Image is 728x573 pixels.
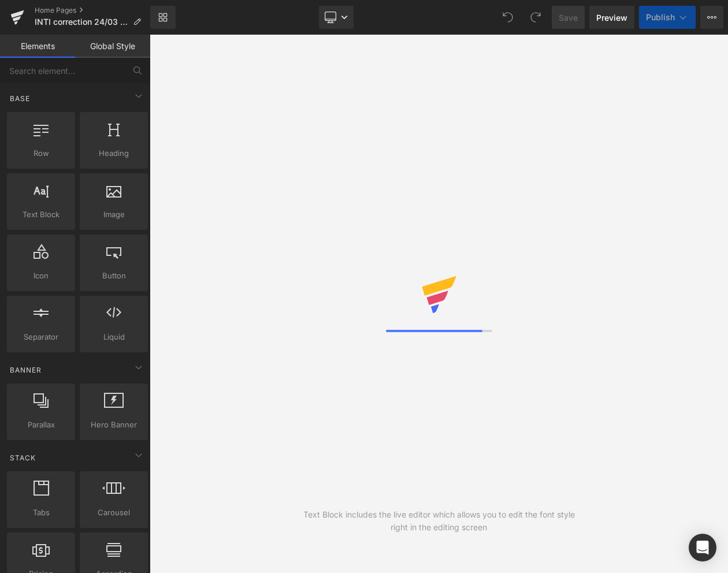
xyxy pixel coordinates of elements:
[9,93,31,104] span: Base
[646,13,675,22] span: Publish
[9,452,37,463] span: Stack
[700,6,723,29] button: More
[83,419,144,431] span: Hero Banner
[83,270,144,282] span: Button
[83,331,144,343] span: Liquid
[639,6,696,29] button: Publish
[10,147,72,159] span: Row
[35,6,150,15] a: Home Pages
[496,6,519,29] button: Undo
[10,209,72,221] span: Text Block
[35,17,128,27] span: INTI correction 24/03 (version 2)
[589,6,634,29] a: Preview
[10,507,72,519] span: Tabs
[10,331,72,343] span: Separator
[83,209,144,221] span: Image
[596,12,627,24] span: Preview
[150,6,176,29] a: New Library
[559,12,578,24] span: Save
[294,508,584,534] div: Text Block includes the live editor which allows you to edit the font style right in the editing ...
[75,35,150,58] a: Global Style
[10,419,72,431] span: Parallax
[9,364,43,375] span: Banner
[83,147,144,159] span: Heading
[524,6,547,29] button: Redo
[10,270,72,282] span: Icon
[689,534,716,561] div: Open Intercom Messenger
[83,507,144,519] span: Carousel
